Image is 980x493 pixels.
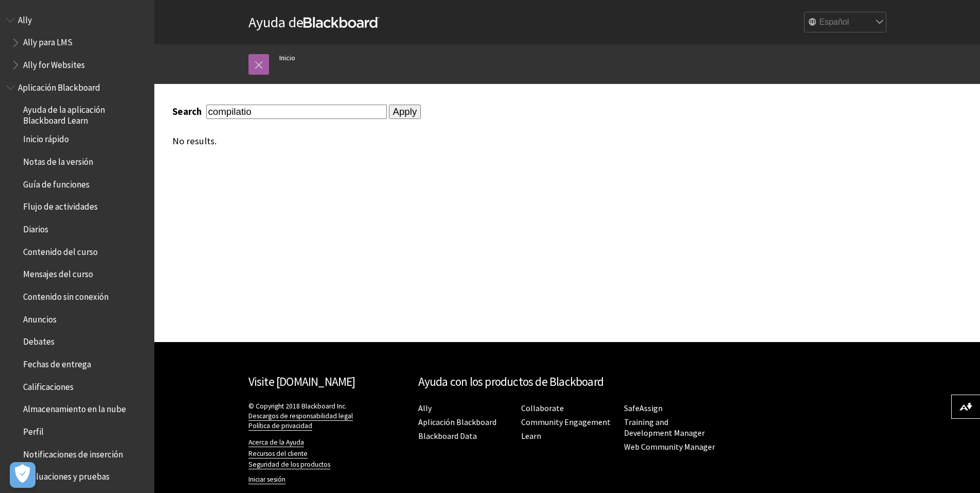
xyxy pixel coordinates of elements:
[248,460,330,469] a: Seguridad de los productos
[23,198,98,212] span: Flujo de actividades
[6,11,148,74] nav: Book outline for Anthology Ally Help
[248,475,286,484] a: Iniciar sesión
[172,135,810,147] div: No results.
[248,13,380,31] a: Ayuda deBlackboard
[304,17,380,28] strong: Blackboard
[23,243,98,257] span: Contenido del curso
[521,417,611,428] a: Community Engagement
[23,56,85,70] span: Ally for Websites
[23,468,110,482] span: Evaluaciones y pruebas
[521,431,541,441] a: Learn
[624,403,663,414] a: SafeAssign
[23,220,48,234] span: Diarios
[23,355,91,369] span: Fechas de entrega
[805,12,887,33] select: Site Language Selector
[23,446,123,460] span: Notificaciones de inserción
[18,79,100,93] span: Aplicación Blackboard
[23,288,109,302] span: Contenido sin conexión
[248,412,353,421] a: Descargos de responsabilidad legal
[418,431,477,441] a: Blackboard Data
[23,401,126,415] span: Almacenamiento en la nube
[248,421,312,431] a: Política de privacidad
[418,373,717,391] h2: Ayuda con los productos de Blackboard
[389,105,421,119] input: Apply
[18,11,32,25] span: Ally
[418,417,496,428] a: Aplicación Blackboard
[23,101,147,126] span: Ayuda de la aplicación Blackboard Learn
[624,441,715,452] a: Web Community Manager
[172,106,204,117] label: Search
[23,311,57,325] span: Anuncios
[23,131,69,145] span: Inicio rápido
[248,449,308,458] a: Recursos del cliente
[23,34,73,48] span: Ally para LMS
[248,374,355,389] a: Visite [DOMAIN_NAME]
[23,378,74,392] span: Calificaciones
[248,401,408,431] p: © Copyright 2018 Blackboard Inc.
[23,153,93,167] span: Notas de la versión
[248,438,304,447] a: Acerca de la Ayuda
[23,333,55,347] span: Debates
[23,423,44,437] span: Perfil
[418,403,432,414] a: Ally
[279,52,295,64] a: Inicio
[624,417,705,438] a: Training and Development Manager
[10,462,35,488] button: Abrir preferencias
[521,403,564,414] a: Collaborate
[23,266,93,280] span: Mensajes del curso
[23,176,90,190] span: Guía de funciones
